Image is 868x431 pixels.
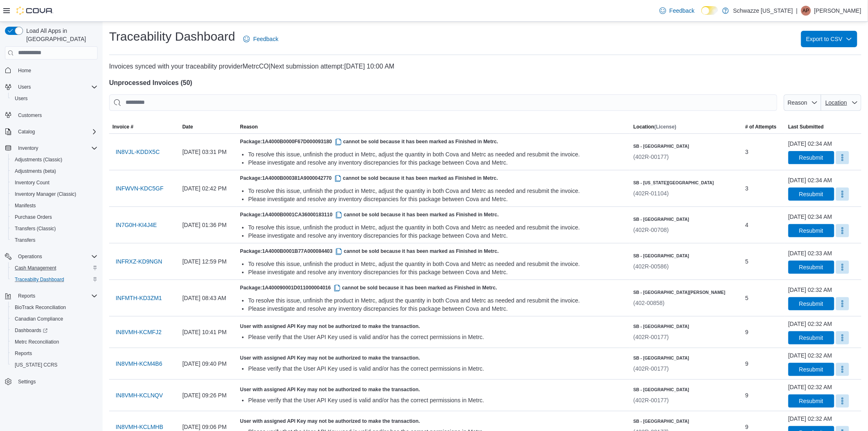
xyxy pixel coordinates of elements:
[788,176,832,184] div: [DATE] 02:34 AM
[701,6,719,15] input: Dark Mode
[799,365,823,374] span: Resubmit
[8,302,101,313] button: BioTrack Reconciliation
[11,189,98,199] span: Inventory Manager (Classic)
[15,82,34,92] button: Users
[248,365,627,373] div: Please verify that the User API Key used is valid and/or has the correct permissions in Metrc.
[112,290,165,306] button: INFMTH-KD3ZM1
[248,296,627,305] div: To resolve this issue, unfinish the product in Metrc, adjust the quantity in both Cova and Metrc ...
[11,314,98,324] span: Canadian Compliance
[11,201,98,211] span: Manifests
[2,109,101,121] button: Customers
[836,331,849,344] button: More
[745,390,749,400] span: 9
[633,252,689,259] h6: SB - [GEOGRAPHIC_DATA]
[112,253,166,270] button: INFRXZ-KD9NGN
[248,305,627,313] div: Please investigate and resolve any inventory discrepancies for this package between Cova and Metrc.
[8,223,101,234] button: Transfers (Classic)
[745,220,749,230] span: 4
[799,190,823,198] span: Resubmit
[806,31,852,47] span: Export to CSV
[112,217,160,233] button: IN7G0H-KI4J4E
[15,327,48,334] span: Dashboards
[633,300,665,306] span: (402-00858)
[654,124,676,130] span: (License)
[745,359,749,369] span: 9
[801,31,857,47] button: Export to CSV
[11,166,98,176] span: Adjustments (beta)
[8,313,101,325] button: Canadian Compliance
[8,188,101,200] button: Inventory Manager (Classic)
[248,333,627,341] div: Please verify that the User API Key used is valid and/or has the correct permissions in Metrc.
[669,7,694,15] span: Feedback
[745,124,777,130] span: # of Attempts
[23,27,98,43] span: Load All Apps in [GEOGRAPHIC_DATA]
[8,348,101,359] button: Reports
[179,324,237,340] div: [DATE] 10:41 PM
[15,127,98,137] span: Catalog
[18,67,31,74] span: Home
[15,143,98,153] span: Inventory
[112,387,166,403] button: IN8VMH-KCLNQV
[633,397,669,403] span: (402R-00177)
[15,179,50,186] span: Inventory Count
[15,95,27,102] span: Users
[633,143,689,149] h6: SB - [GEOGRAPHIC_DATA]
[796,6,798,16] p: |
[15,127,38,137] button: Catalog
[11,348,35,358] a: Reports
[248,158,627,167] div: Please investigate and resolve any inventory discrepancies for this package between Cova and Metrc.
[11,360,98,370] span: Washington CCRS
[253,35,278,43] span: Feedback
[15,225,56,232] span: Transfers (Classic)
[745,327,749,337] span: 9
[15,265,56,271] span: Cash Management
[788,249,832,257] div: [DATE] 02:33 AM
[8,177,101,188] button: Inventory Count
[116,257,162,266] span: INFRXZ-KD9NGN
[733,6,793,16] p: Schwazze [US_STATE]
[633,355,689,361] h6: SB - [GEOGRAPHIC_DATA]
[788,394,834,408] button: Resubmit
[15,252,98,261] span: Operations
[179,387,237,403] div: [DATE] 09:26 PM
[8,165,101,177] button: Adjustments (beta)
[15,82,98,92] span: Users
[15,276,64,283] span: Traceabilty Dashboard
[15,291,39,301] button: Reports
[11,348,98,358] span: Reports
[633,263,669,270] span: (402R-00586)
[109,78,861,88] h4: Unprocessed Invoices ( 50 )
[633,190,669,197] span: (402R-01104)
[788,383,832,391] div: [DATE] 02:32 AM
[745,257,749,266] span: 5
[11,189,80,199] a: Inventory Manager (Classic)
[814,6,861,16] p: [PERSON_NAME]
[109,62,861,71] p: Invoices synced with your traceability provider MetrcCO | [DATE] 10:00 AM
[788,151,834,164] button: Resubmit
[11,275,98,284] span: Traceabilty Dashboard
[248,260,627,268] div: To resolve this issue, unfinish the product in Metrc, adjust the quantity in both Cova and Metrc ...
[788,124,824,130] span: Last Submitted
[112,324,165,340] button: IN8VMH-KCMFJ2
[803,6,809,16] span: AP
[15,65,98,76] span: Home
[799,334,823,342] span: Resubmit
[633,124,676,130] span: Location (License)
[633,216,689,222] h6: SB - [GEOGRAPHIC_DATA]
[109,94,777,111] input: This is a search bar. After typing your query, hit enter to filter the results lower in the page.
[11,326,98,335] span: Dashboards
[701,15,702,15] span: Dark Mode
[8,234,101,246] button: Transfers
[788,351,832,360] div: [DATE] 02:32 AM
[183,124,193,130] span: Date
[11,360,61,370] a: [US_STATE] CCRS
[262,285,342,291] span: 1A400090001D011000004016
[18,84,31,90] span: Users
[18,112,42,119] span: Customers
[262,212,344,218] span: 1A4000B0001CA36000183110
[240,418,627,424] h5: User with assigned API Key may not be authorized to make the transaction.
[179,217,237,233] div: [DATE] 01:36 PM
[109,28,235,45] h1: Traceability Dashboard
[633,154,669,160] span: (402R-00177)
[18,253,42,260] span: Operations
